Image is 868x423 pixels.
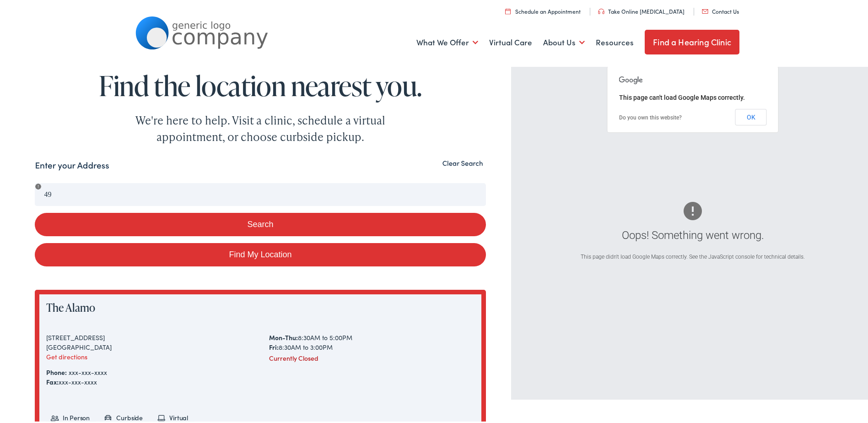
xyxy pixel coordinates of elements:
[269,352,474,361] div: Currently Closed
[619,113,682,119] a: Do you own this website?
[550,225,836,242] div: Oops! Something went wrong.
[46,375,474,385] div: xxx-xxx-xxxx
[269,331,474,350] div: 8:30AM to 5:00PM 8:30AM to 3:00PM
[269,341,279,350] strong: Fri:
[46,331,252,341] div: [STREET_ADDRESS]
[46,375,59,385] strong: Fax:
[702,7,708,12] img: utility icon
[550,251,836,259] div: This page didn't load Google Maps correctly. See the JavaScript console for technical details.
[35,241,485,265] a: Find My Location
[702,5,739,13] a: Contact Us
[596,24,634,58] a: Resources
[440,157,486,166] button: Clear Search
[416,24,478,58] a: What We Offer
[46,298,95,313] a: The Alamo
[114,110,407,143] div: We're here to help. Visit a clinic, schedule a virtual appointment, or choose curbside pickup.
[619,92,745,99] span: This page can't load Google Maps correctly.
[645,28,739,53] a: Find a Hearing Clinic
[35,211,485,234] button: Search
[35,157,109,170] label: Enter your Address
[598,5,685,13] a: Take Online [MEDICAL_DATA]
[505,6,511,12] img: utility icon
[543,24,585,58] a: About Us
[46,350,87,359] a: Get directions
[735,107,767,124] button: OK
[505,5,581,13] a: Schedule an Appointment
[269,331,298,340] strong: Mon-Thu:
[46,341,252,350] div: [GEOGRAPHIC_DATA]
[598,7,604,12] img: utility icon
[69,366,107,375] a: xxx-xxx-xxxx
[35,181,485,204] input: Enter your address or zip code
[46,366,67,375] strong: Phone:
[489,24,532,58] a: Virtual Care
[35,69,485,99] h1: Find the location nearest you.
